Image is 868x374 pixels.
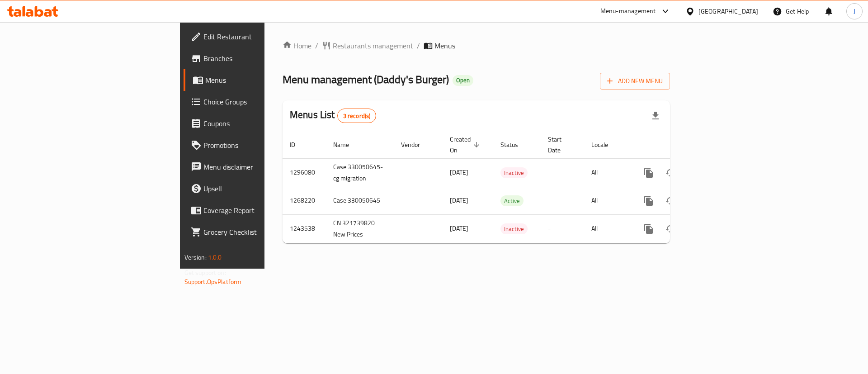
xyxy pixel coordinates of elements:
[645,105,666,127] div: Export file
[326,187,394,214] td: Case 330050645
[698,6,758,16] div: [GEOGRAPHIC_DATA]
[548,134,573,156] span: Start Date
[500,168,528,178] span: Inactive
[283,69,449,90] span: Menu management ( Daddy's Burger )
[184,156,325,178] a: Menu disclaimer
[434,40,455,51] span: Menus
[631,131,732,159] th: Actions
[450,194,468,206] span: [DATE]
[607,76,663,87] span: Add New Menu
[450,166,468,178] span: [DATE]
[541,158,584,187] td: -
[541,214,584,243] td: -
[500,196,524,206] span: Active
[184,276,242,288] a: Support.OpsPlatform
[184,178,325,199] a: Upsell
[660,190,681,212] button: Change Status
[584,187,631,214] td: All
[203,31,318,42] span: Edit Restaurant
[600,73,670,90] button: Add New Menu
[184,221,325,243] a: Grocery Checklist
[638,190,660,212] button: more
[638,162,660,184] button: more
[453,75,473,86] div: Open
[184,91,325,113] a: Choice Groups
[326,158,394,187] td: Case 330050645-cg migration
[338,112,376,120] span: 3 record(s)
[500,224,528,234] span: Inactive
[500,167,528,178] div: Inactive
[203,96,318,107] span: Choice Groups
[205,75,318,85] span: Menus
[333,40,413,51] span: Restaurants management
[660,162,681,184] button: Change Status
[417,40,420,51] li: /
[450,223,468,234] span: [DATE]
[184,134,325,156] a: Promotions
[203,183,318,194] span: Upsell
[541,187,584,214] td: -
[638,218,660,240] button: more
[184,113,325,134] a: Coupons
[591,139,620,150] span: Locale
[203,53,318,64] span: Branches
[337,109,377,123] div: Total records count
[290,139,307,150] span: ID
[203,205,318,216] span: Coverage Report
[854,6,855,16] span: J
[184,251,207,263] span: Version:
[208,251,222,263] span: 1.0.0
[450,134,482,156] span: Created On
[184,267,226,279] span: Get support on:
[401,139,432,150] span: Vendor
[203,161,318,172] span: Menu disclaimer
[584,214,631,243] td: All
[600,6,656,17] div: Menu-management
[326,214,394,243] td: CN 321739820 New Prices
[184,47,325,69] a: Branches
[322,40,413,51] a: Restaurants management
[283,131,732,243] table: enhanced table
[184,26,325,47] a: Edit Restaurant
[584,158,631,187] td: All
[184,69,325,91] a: Menus
[333,139,361,150] span: Name
[283,40,670,51] nav: breadcrumb
[660,218,681,240] button: Change Status
[203,118,318,129] span: Coupons
[500,139,530,150] span: Status
[290,108,376,123] h2: Menus List
[203,140,318,151] span: Promotions
[203,227,318,237] span: Grocery Checklist
[453,76,473,84] span: Open
[184,199,325,221] a: Coverage Report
